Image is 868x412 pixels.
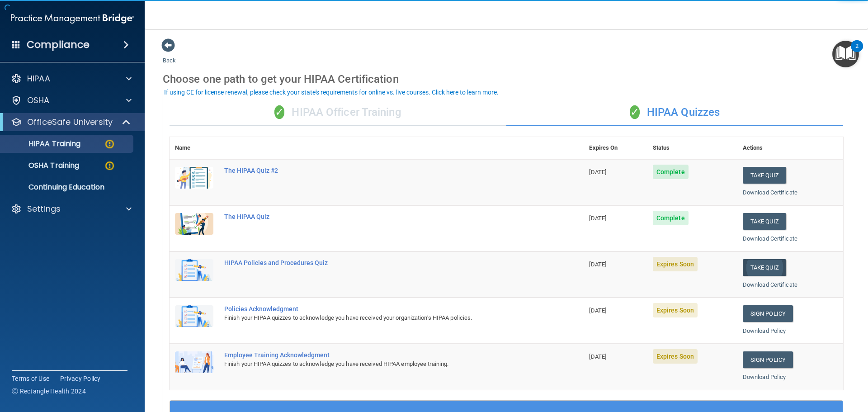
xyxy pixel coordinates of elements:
span: [DATE] [589,307,606,314]
div: Finish your HIPAA quizzes to acknowledge you have received HIPAA employee training. [224,359,538,369]
a: Download Certificate [743,189,797,196]
p: OSHA [27,95,50,106]
div: The HIPAA Quiz #2 [224,167,538,174]
span: [DATE] [589,169,606,175]
div: 2 [855,46,859,58]
a: Download Policy [743,327,786,334]
th: Expires On [584,137,647,159]
span: Ⓒ Rectangle Health 2024 [12,387,86,396]
span: Expires Soon [653,257,698,271]
button: Take Quiz [743,259,786,276]
div: Employee Training Acknowledgment [224,351,538,359]
p: HIPAA Training [6,139,80,148]
div: HIPAA Quizzes [506,99,843,126]
div: Choose one path to get your HIPAA Certification [163,66,850,92]
button: Open Resource Center, 2 new notifications [832,41,859,67]
div: If using CE for license renewal, please check your state's requirements for online vs. live cours... [164,89,499,95]
a: OSHA [11,95,132,106]
p: HIPAA [27,73,50,84]
a: Back [163,46,176,64]
th: Actions [737,137,843,159]
h4: Compliance [27,38,90,51]
span: Expires Soon [653,303,698,317]
span: Complete [653,165,689,179]
div: The HIPAA Quiz [224,213,538,220]
div: Finish your HIPAA quizzes to acknowledge you have received your organization’s HIPAA policies. [224,313,538,323]
p: OfficeSafe University [27,117,113,128]
p: Continuing Education [6,183,129,192]
a: OfficeSafe University [11,117,131,128]
a: Settings [11,204,132,214]
button: Take Quiz [743,213,786,230]
a: HIPAA [11,73,132,84]
img: warning-circle.0cc9ac19.png [104,160,115,171]
span: Expires Soon [653,349,698,364]
span: [DATE] [589,353,606,360]
th: Status [647,137,737,159]
a: Privacy Policy [60,374,101,383]
div: HIPAA Officer Training [170,99,506,126]
a: Download Certificate [743,235,797,242]
span: Complete [653,211,689,225]
div: Policies Acknowledgment [224,305,538,313]
a: Sign Policy [743,351,793,368]
img: PMB logo [11,9,134,28]
th: Name [170,137,219,159]
span: [DATE] [589,261,606,268]
span: ✓ [274,105,284,119]
a: Download Policy [743,374,786,380]
button: If using CE for license renewal, please check your state's requirements for online vs. live cours... [163,88,500,97]
span: ✓ [630,105,640,119]
span: [DATE] [589,215,606,222]
img: warning-circle.0cc9ac19.png [104,138,115,150]
div: HIPAA Policies and Procedures Quiz [224,259,538,266]
p: Settings [27,204,61,214]
button: Take Quiz [743,167,786,184]
a: Terms of Use [12,374,49,383]
a: Sign Policy [743,305,793,322]
a: Download Certificate [743,281,797,288]
p: OSHA Training [6,161,79,170]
